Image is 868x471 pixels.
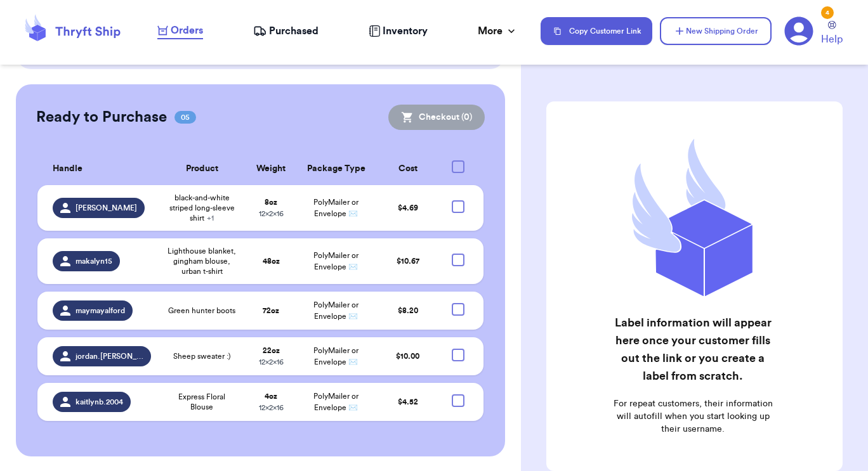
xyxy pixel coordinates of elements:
span: 05 [174,111,196,124]
p: For repeat customers, their information will autofill when you start looking up their username. [611,397,775,436]
strong: 8 oz [265,198,277,206]
a: Purchased [253,23,319,39]
span: Purchased [269,23,319,39]
span: 12 x 2 x 16 [259,358,284,366]
span: makalyn15 [76,256,112,266]
th: Product [159,153,246,185]
span: $ 8.20 [398,307,418,314]
span: $ 10.00 [396,352,419,360]
span: $ 4.69 [398,204,418,212]
th: Cost [375,153,440,185]
a: Orders [157,23,203,39]
span: 12 x 2 x 16 [259,210,284,217]
strong: 22 oz [263,347,280,354]
a: Inventory [369,23,428,39]
span: Orders [171,23,203,38]
div: 4 [821,6,834,19]
th: Weight [245,153,297,185]
span: $ 4.52 [398,398,418,406]
a: 4 [784,16,813,46]
span: Sheep sweater :) [173,351,231,361]
span: maymayalford [76,306,125,316]
button: Checkout (0) [388,105,485,130]
span: kaitlynb.2004 [76,397,123,407]
span: PolyMailer or Envelope ✉️ [313,198,358,217]
span: PolyMailer or Envelope ✉️ [313,301,358,320]
div: More [478,23,518,39]
span: black-and-white striped long-sleeve shirt [166,193,238,223]
h2: Ready to Purchase [36,107,167,127]
span: Inventory [383,23,428,39]
span: Handle [53,162,82,176]
button: Copy Customer Link [541,17,652,45]
span: Lighthouse blanket, gingham blouse, urban t-shirt [166,246,238,276]
span: Green hunter boots [168,306,235,316]
span: + 1 [207,214,214,222]
strong: 4 oz [265,392,277,400]
span: 12 x 2 x 16 [259,404,284,411]
span: Help [821,32,843,47]
span: Express Floral Blouse [166,392,238,412]
th: Package Type [297,153,375,185]
span: [PERSON_NAME] [76,203,137,213]
button: New Shipping Order [660,17,772,45]
strong: 48 oz [263,257,280,265]
span: jordan.[PERSON_NAME] [76,351,143,361]
strong: 72 oz [263,307,279,314]
span: $ 10.67 [397,257,419,265]
span: PolyMailer or Envelope ✉️ [313,392,358,411]
a: Help [821,21,843,47]
h2: Label information will appear here once your customer fills out the link or you create a label fr... [611,314,775,385]
span: PolyMailer or Envelope ✉️ [313,252,358,271]
span: PolyMailer or Envelope ✉️ [313,347,358,366]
